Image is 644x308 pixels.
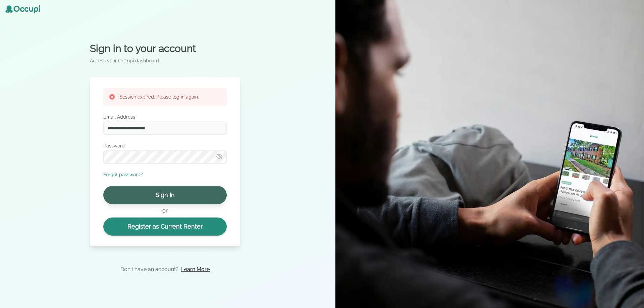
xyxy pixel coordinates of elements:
[181,265,210,273] a: Learn More
[90,43,240,55] h2: Sign in to your account
[103,218,227,236] a: Register as Current Renter
[119,94,199,100] h3: Session expired. Please log in again.
[90,57,240,64] p: Access your Occupi dashboard
[103,171,143,178] button: Forgot password?
[103,114,227,120] label: Email Address
[103,186,227,204] button: Sign In
[103,142,227,149] label: Password
[159,207,171,215] span: or
[120,265,178,273] p: Don't have an account?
